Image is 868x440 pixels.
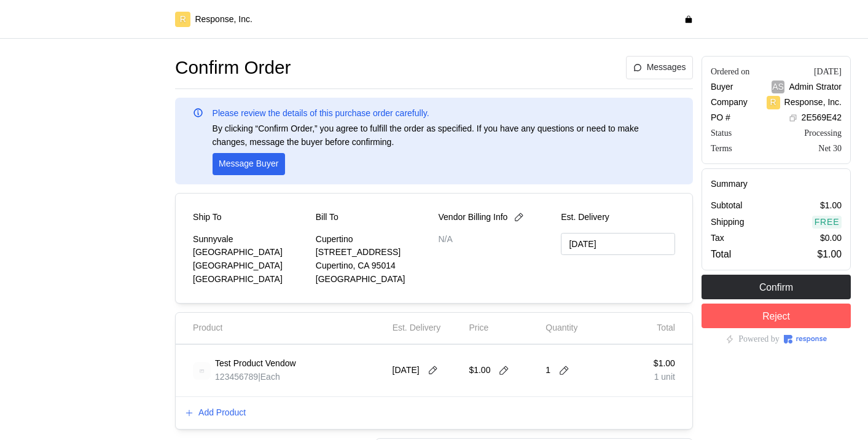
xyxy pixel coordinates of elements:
[702,304,851,328] button: Reject
[175,56,291,80] h1: Confirm Order
[711,81,733,94] p: Buyer
[657,321,675,335] p: Total
[738,332,780,346] p: Powered by
[814,65,842,78] div: [DATE]
[193,273,307,286] p: [GEOGRAPHIC_DATA]
[213,122,675,149] p: By clicking “Confirm Order,” you agree to fulfill the order as specified. If you have any questio...
[193,362,211,380] img: svg%3e
[802,111,842,125] p: 2E569E42
[215,372,258,382] span: 123456789
[789,81,842,94] p: Admin Strator
[198,406,246,420] p: Add Product
[711,216,745,229] p: Shipping
[561,233,675,256] input: MM/DD/YYYY
[711,246,731,262] p: Total
[772,81,784,94] p: AS
[654,371,675,384] p: 1 unit
[439,211,508,224] p: Vendor Billing Info
[469,321,488,335] p: Price
[770,96,776,109] p: R
[469,364,490,377] p: $1.00
[820,199,842,213] p: $1.00
[784,96,842,109] p: Response, Inc.
[184,406,246,420] button: Add Product
[193,259,307,273] p: [GEOGRAPHIC_DATA]
[258,372,280,382] span: | Each
[213,153,285,175] button: Message Buyer
[818,142,842,155] div: Net 30
[316,233,430,246] p: Cupertino
[213,107,429,120] p: Please review the details of this purchase order carefully.
[545,364,550,377] p: 1
[818,246,842,262] p: $1.00
[804,127,842,139] div: Processing
[561,211,675,224] p: Est. Delivery
[711,178,842,191] h5: Summary
[193,321,222,335] p: Product
[393,321,441,335] p: Est. Delivery
[711,127,732,139] div: Status
[219,157,278,171] p: Message Buyer
[815,216,840,229] p: Free
[626,56,693,79] button: Messages
[193,246,307,259] p: [GEOGRAPHIC_DATA]
[316,273,430,286] p: [GEOGRAPHIC_DATA]
[195,13,252,26] p: Response, Inc.
[393,364,420,377] p: [DATE]
[193,211,221,224] p: Ship To
[711,111,730,125] p: PO #
[759,280,793,295] p: Confirm
[316,259,430,273] p: Cupertino, CA 95014
[647,61,686,74] p: Messages
[545,321,577,335] p: Quantity
[711,65,749,78] div: Ordered on
[711,232,724,245] p: Tax
[316,246,430,259] p: [STREET_ADDRESS]
[711,96,748,109] p: Company
[316,211,338,224] p: Bill To
[439,233,553,246] p: N/A
[702,275,851,299] button: Confirm
[820,232,842,245] p: $0.00
[654,357,675,371] p: $1.00
[762,308,790,324] p: Reject
[180,13,186,26] p: R
[784,335,827,344] img: Response Logo
[193,233,307,246] p: Sunnyvale
[215,357,296,371] p: Test Product Vendow
[711,199,742,213] p: Subtotal
[711,142,732,155] div: Terms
